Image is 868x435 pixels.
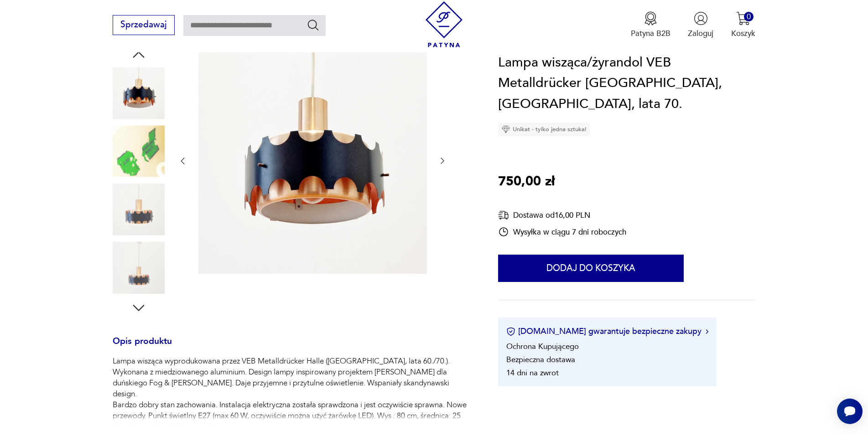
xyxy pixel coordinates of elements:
[706,329,708,334] img: Ikona strzałki w prawo
[694,11,708,26] img: Ikonka użytkownika
[631,11,670,39] a: Ikona medaluPatyna B2B
[498,52,755,115] h1: Lampa wisząca/żyrandol VEB Metalldrücker [GEOGRAPHIC_DATA], [GEOGRAPHIC_DATA], lata 70.
[307,18,320,31] button: Szukaj
[744,12,754,21] div: 0
[731,11,755,39] button: 0Koszyk
[688,11,713,39] button: Zaloguj
[631,11,670,39] button: Patyna B2B
[113,22,174,29] a: Sprzedawaj
[731,28,755,39] p: Koszyk
[498,210,626,221] div: Dostawa od 16,00 PLN
[113,125,165,177] img: Zdjęcie produktu Lampa wisząca/żyrandol VEB Metalldrücker Halle, Niemcy, lata 70.
[736,11,750,26] img: Ikona koszyka
[113,241,165,293] img: Zdjęcie produktu Lampa wisząca/żyrandol VEB Metalldrücker Halle, Niemcy, lata 70.
[688,28,713,39] p: Zaloguj
[644,11,658,26] img: Ikona medalu
[498,210,509,221] img: Ikona dostawy
[113,338,472,356] h3: Opis produktu
[506,355,575,365] li: Bezpieczna dostawa
[837,399,863,424] iframe: Smartsupp widget button
[506,368,559,379] li: 14 dni na zwrot
[113,184,165,235] img: Zdjęcie produktu Lampa wisząca/żyrandol VEB Metalldrücker Halle, Niemcy, lata 70.
[113,67,165,119] img: Zdjęcie produktu Lampa wisząca/żyrandol VEB Metalldrücker Halle, Niemcy, lata 70.
[113,15,174,35] button: Sprzedawaj
[498,123,590,137] div: Unikat - tylko jedna sztuka!
[198,46,427,274] img: Zdjęcie produktu Lampa wisząca/żyrandol VEB Metalldrücker Halle, Niemcy, lata 70.
[113,356,472,432] p: Lampa wisząca wyprodukowana przez VEB Metalldrücker Halle ([GEOGRAPHIC_DATA], lata 60./70.). Wyko...
[631,28,670,39] p: Patyna B2B
[498,227,626,238] div: Wysyłka w ciągu 7 dni roboczych
[506,342,579,352] li: Ochrona Kupującego
[502,126,510,134] img: Ikona diamentu
[506,326,708,338] button: [DOMAIN_NAME] gwarantuje bezpieczne zakupy
[498,172,555,193] p: 750,00 zł
[421,1,467,47] img: Patyna - sklep z meblami i dekoracjami vintage
[498,255,684,282] button: Dodaj do koszyka
[506,327,515,336] img: Ikona certyfikatu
